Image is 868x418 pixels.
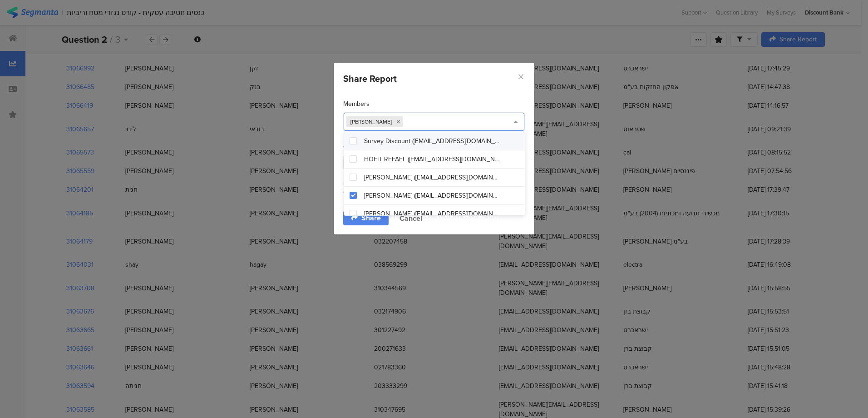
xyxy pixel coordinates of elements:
span: HOFIT REFAEL ([EMAIL_ADDRESS][DOMAIN_NAME]) [364,155,500,164]
div: dialog [334,63,534,234]
span: Share [361,214,381,222]
span: [PERSON_NAME] [350,118,392,126]
div: Guests [343,142,525,152]
div: Share Report [343,72,525,85]
span: Survey Discount ([EMAIL_ADDRESS][DOMAIN_NAME]) [364,137,500,146]
div: By sharing this report, guests will gain access to all of this survey’s data and will be able to ... [343,179,525,195]
input: example@example.com, example@example.com... [343,155,525,170]
div: Members [343,99,525,109]
button: Cancel [399,213,422,224]
span: [PERSON_NAME] ([EMAIL_ADDRESS][DOMAIN_NAME]) [364,191,500,200]
span: [PERSON_NAME] ([EMAIL_ADDRESS][DOMAIN_NAME]) [364,173,500,182]
span: [PERSON_NAME] ([EMAIL_ADDRESS][DOMAIN_NAME]) [364,209,500,219]
button: Close [517,72,525,82]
